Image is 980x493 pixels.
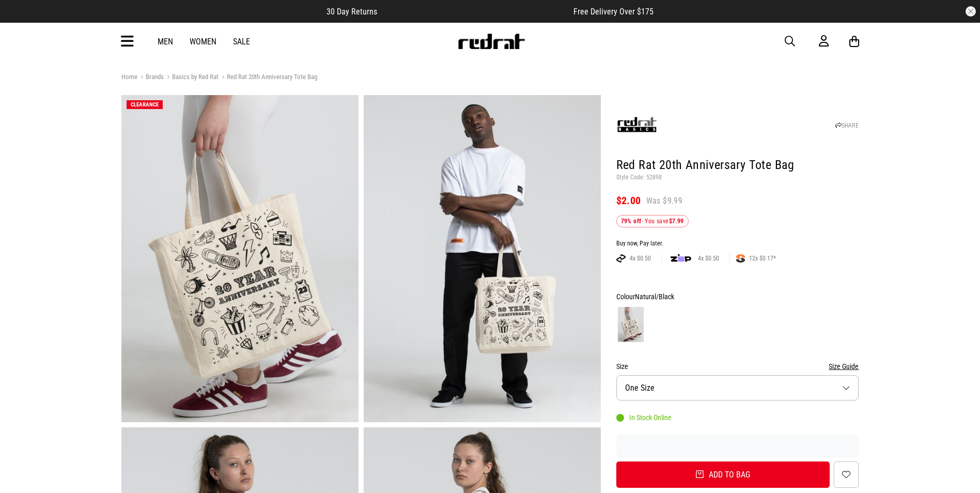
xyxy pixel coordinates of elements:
span: One Size [625,383,655,393]
span: Was $9.99 [646,195,683,207]
img: AFTERPAY [616,254,626,263]
div: Size [616,360,859,373]
a: Basics by Red Rat [164,73,219,83]
b: $7.99 [669,218,684,225]
a: SHARE [835,122,859,129]
iframe: Customer reviews powered by Trustpilot [398,6,553,17]
img: Basics by Red Rat [616,104,658,145]
a: Sale [233,37,250,47]
a: Women [190,37,216,47]
button: One Size [616,375,859,400]
img: Natural/Black [618,307,644,342]
h1: Red Rat 20th Anniversary Tote Bag [616,157,859,174]
img: Redrat logo [457,34,525,49]
a: Brands [137,73,164,83]
span: 4x $0.50 [694,254,723,263]
div: - You save [616,215,689,227]
span: CLEARANCE [131,101,159,108]
span: $2.00 [616,194,641,207]
p: Style Code: 52898 [616,174,859,182]
img: Red Rat 20th Anniversary Tote Bag in Multi [364,95,601,422]
span: 30 Day Returns [326,7,377,17]
b: 79% off [621,218,642,225]
img: SPLITPAY [736,254,745,263]
div: Colour [616,290,859,303]
iframe: Customer reviews powered by Trustpilot [616,441,859,451]
img: zip [671,253,691,264]
button: Add to bag [616,461,830,488]
a: Red Rat 20th Anniversary Tote Bag [219,73,317,83]
div: In Stock Online [616,413,672,422]
img: Red Rat 20th Anniversary Tote Bag in Multi [121,95,359,422]
a: Home [121,73,137,81]
a: Men [158,37,173,47]
span: Free Delivery Over $175 [573,7,654,17]
button: Size Guide [829,360,859,373]
span: 4x $0.50 [626,254,655,263]
span: Natural/Black [635,292,674,301]
span: 12x $0.17* [745,254,780,263]
div: Buy now, Pay later. [616,240,859,248]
